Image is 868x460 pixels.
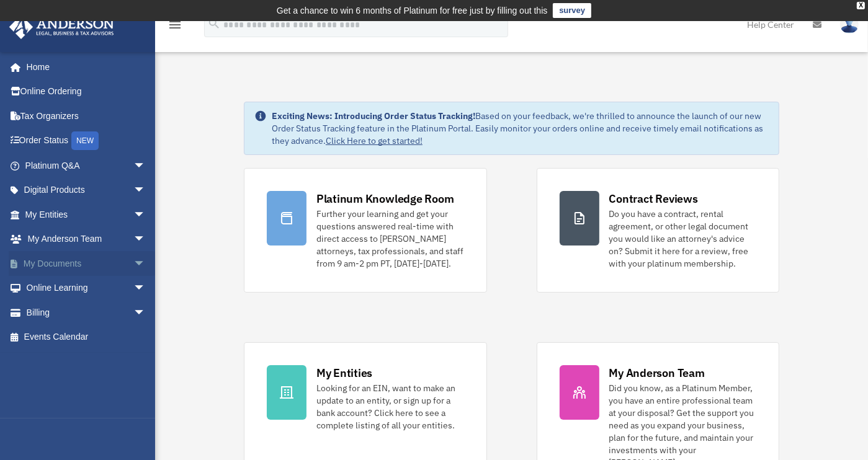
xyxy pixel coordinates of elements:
div: Platinum Knowledge Room [316,191,454,206]
a: Billingarrow_drop_down [9,300,164,325]
div: My Anderson Team [609,365,705,381]
span: arrow_drop_down [133,153,158,179]
a: Home [9,55,158,79]
span: arrow_drop_down [133,178,158,203]
a: Online Learningarrow_drop_down [9,276,164,301]
a: My Entitiesarrow_drop_down [9,202,164,227]
div: close [857,2,865,9]
div: Get a chance to win 6 months of Platinum for free just by filling out this [277,3,548,18]
a: My Documentsarrow_drop_down [9,251,164,276]
i: search [207,17,221,30]
a: My Anderson Teamarrow_drop_down [9,227,164,252]
img: User Pic [840,15,859,33]
a: Platinum Q&Aarrow_drop_down [9,153,164,178]
a: Online Ordering [9,79,164,104]
a: Tax Organizers [9,104,164,128]
a: Platinum Knowledge Room Further your learning and get your questions answered real-time with dire... [244,168,487,293]
i: menu [168,17,182,32]
div: Looking for an EIN, want to make an update to an entity, or sign up for a bank account? Click her... [316,382,464,431]
a: survey [553,3,591,18]
strong: Exciting News: Introducing Order Status Tracking! [272,110,475,122]
div: Based on your feedback, we're thrilled to announce the launch of our new Order Status Tracking fe... [272,110,769,147]
div: My Entities [316,365,372,381]
div: Contract Reviews [609,191,698,206]
div: Do you have a contract, rental agreement, or other legal document you would like an attorney's ad... [609,208,757,270]
a: Click Here to get started! [326,135,423,146]
span: arrow_drop_down [133,251,158,276]
div: NEW [71,131,99,150]
div: Further your learning and get your questions answered real-time with direct access to [PERSON_NAM... [316,208,464,270]
a: Digital Productsarrow_drop_down [9,178,164,203]
img: Anderson Advisors Platinum Portal [6,15,118,39]
span: arrow_drop_down [133,276,158,301]
span: arrow_drop_down [133,202,158,228]
span: arrow_drop_down [133,300,158,325]
a: menu [168,22,182,32]
span: arrow_drop_down [133,227,158,252]
a: Contract Reviews Do you have a contract, rental agreement, or other legal document you would like... [537,168,780,293]
a: Order StatusNEW [9,128,164,154]
a: Events Calendar [9,325,164,350]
